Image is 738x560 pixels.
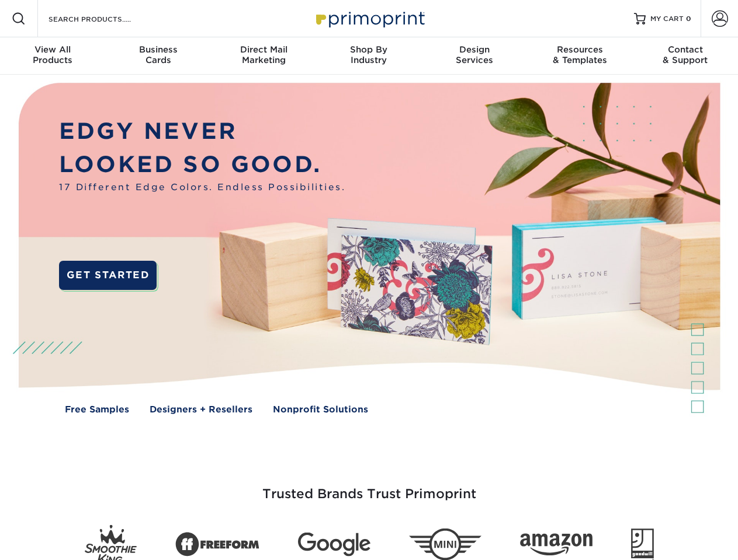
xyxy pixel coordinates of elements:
a: Free Samples [65,403,129,416]
img: Google [298,533,370,556]
span: Resources [527,44,632,55]
span: MY CART [650,14,684,24]
span: Business [105,44,210,55]
div: Cards [105,44,210,65]
div: Marketing [211,44,316,65]
img: Amazon [520,534,593,556]
span: Contact [633,44,738,55]
img: Primoprint [311,6,428,31]
a: BusinessCards [105,37,210,75]
p: EDGY NEVER [59,115,345,148]
span: 0 [686,15,691,23]
div: & Templates [527,44,632,65]
span: Shop By [316,44,421,55]
div: Services [422,44,527,65]
a: Shop ByIndustry [316,37,421,75]
a: Direct MailMarketing [211,37,316,75]
span: Design [422,44,527,55]
a: Designers + Resellers [150,403,252,416]
div: & Support [633,44,738,65]
a: GET STARTED [59,261,157,290]
a: DesignServices [422,37,527,75]
p: LOOKED SO GOOD. [59,148,345,181]
a: Resources& Templates [527,37,632,75]
div: Industry [316,44,421,65]
span: 17 Different Edge Colors. Endless Possibilities. [59,181,345,194]
span: Direct Mail [211,44,316,55]
input: SEARCH PRODUCTS..... [47,12,161,26]
img: Goodwill [631,528,654,560]
a: Contact& Support [633,37,738,75]
a: Nonprofit Solutions [273,403,368,416]
h3: Trusted Brands Trust Primoprint [27,459,711,516]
